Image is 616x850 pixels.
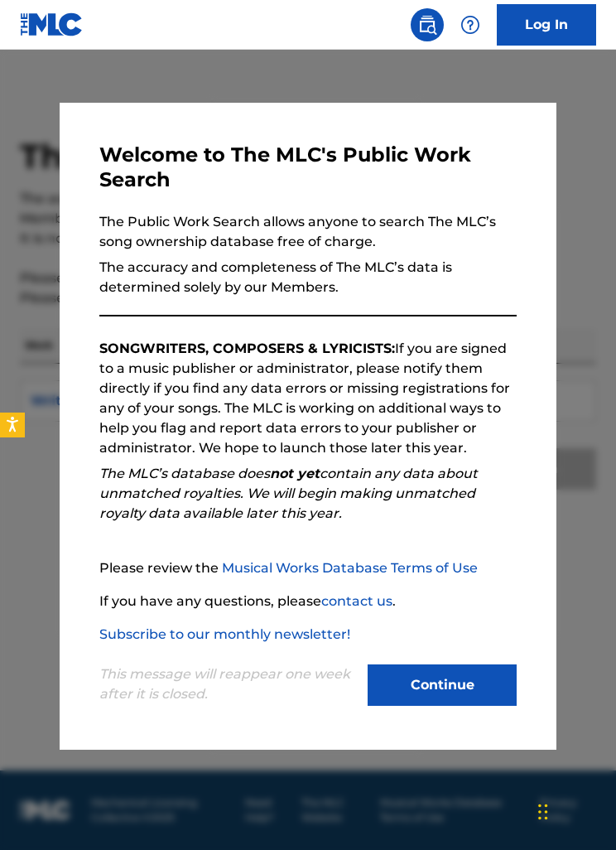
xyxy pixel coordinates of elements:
[533,770,616,850] iframe: Chat Widget
[99,258,517,297] p: The accuracy and completeness of The MLC’s data is determined solely by our Members.
[99,340,395,356] strong: SONGWRITERS, COMPOSERS & LYRICISTS:
[270,466,320,481] strong: not yet
[99,626,350,642] a: Subscribe to our monthly newsletter!
[411,8,444,41] a: Public Search
[321,593,392,609] a: contact us
[99,142,517,192] h3: Welcome to The MLC's Public Work Search
[460,15,480,35] img: help
[99,558,517,578] p: Please review the
[538,787,548,837] div: Drag
[20,12,84,36] img: MLC Logo
[222,560,478,576] a: Musical Works Database Terms of Use
[99,212,517,252] p: The Public Work Search allows anyone to search The MLC’s song ownership database free of charge.
[99,664,358,704] p: This message will reappear one week after it is closed.
[417,15,437,35] img: search
[454,8,487,41] div: Help
[368,664,517,706] button: Continue
[99,339,517,458] p: If you are signed to a music publisher or administrator, please notify them directly if you find ...
[99,466,478,521] em: The MLC’s database does contain any data about unmatched royalties. We will begin making unmatche...
[99,592,517,611] p: If you have any questions, please .
[497,4,596,46] a: Log In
